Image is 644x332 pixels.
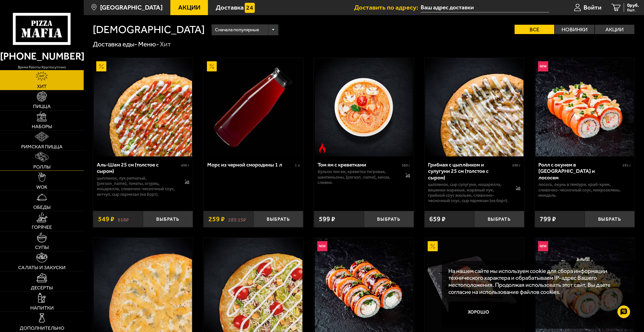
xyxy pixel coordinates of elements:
span: Сначала популярные [215,23,259,36]
span: Салаты и закуски [18,265,66,270]
span: 291 г [623,163,631,168]
img: Новинка [538,241,548,251]
img: Акционный [428,241,438,251]
span: 0 руб. [627,3,639,8]
span: 549 ₽ [98,216,114,223]
span: Доставка [216,4,244,11]
span: Акции [178,4,200,11]
button: Выбрать [253,211,303,227]
button: Выбрать [143,211,193,227]
button: Выбрать [585,211,635,227]
a: Доставка еды- [93,40,137,48]
span: Горячее [32,225,52,230]
label: Акции [595,25,634,34]
span: Супы [35,245,49,250]
label: Новинки [555,25,594,34]
span: 590 г [512,163,520,168]
img: Острое блюдо [317,143,327,153]
span: Напитки [30,306,54,311]
label: Все [515,25,554,34]
div: Аль-Шам 25 см (толстое с сыром) [97,161,180,174]
img: Аль-Шам 25 см (толстое с сыром) [94,58,192,156]
a: НовинкаРолл с окунем в темпуре и лососем [535,58,635,156]
a: Острое блюдоТом ям с креветками [314,58,414,156]
span: 599 ₽ [319,216,335,223]
img: Том ям с креветками [315,58,413,156]
img: 15daf4d41897b9f0e9f617042186c801.svg [245,3,255,13]
a: Меню- [138,40,159,48]
a: АкционныйАль-Шам 25 см (толстое с сыром) [93,58,193,156]
div: Морс из черной смородины 1 л [207,161,294,168]
span: Дополнительно [20,326,64,331]
p: цыпленок, сыр сулугуни, моцарелла, вешенки жареные, жареный лук, грибной соус Жюльен, сливочно-че... [428,182,509,203]
a: Грибная с цыплёнком и сулугуни 25 см (толстое с сыром) [424,58,524,156]
s: 289.15 ₽ [228,216,246,223]
img: Ролл с окунем в темпуре и лососем [536,58,634,156]
span: Наборы [32,124,52,129]
input: Ваш адрес доставки [421,3,549,12]
p: бульон том ям, креветка тигровая, шампиньоны, [PERSON_NAME], кинза, сливки. [318,169,399,185]
img: Акционный [96,61,106,71]
h1: [DEMOGRAPHIC_DATA] [93,24,205,35]
button: Выбрать [474,211,524,227]
img: Морс из черной смородины 1 л [204,58,302,156]
span: 0 шт. [627,8,639,12]
s: 618 ₽ [118,216,129,223]
img: Новинка [317,241,327,251]
span: Пицца [33,104,51,109]
span: Обеды [33,205,51,210]
span: [GEOGRAPHIC_DATA] [100,4,163,11]
img: Грибная с цыплёнком и сулугуни 25 см (толстое с сыром) [425,58,524,156]
span: Хит [37,84,47,89]
div: Грибная с цыплёнком и сулугуни 25 см (толстое с сыром) [428,161,511,181]
img: Новинка [538,61,548,71]
p: цыпленок, лук репчатый, [PERSON_NAME], томаты, огурец, моцарелла, сливочно-чесночный соус, кетчуп... [97,176,178,197]
span: Десерты [31,285,53,290]
button: Хорошо [448,302,509,322]
a: АкционныйМорс из черной смородины 1 л [203,58,303,156]
span: 659 ₽ [429,216,446,223]
div: Ролл с окунем в [GEOGRAPHIC_DATA] и лососем [538,161,621,181]
p: На нашем сайте мы используем cookie для сбора информации технического характера и обрабатываем IP... [448,268,625,295]
span: Римская пицца [21,144,63,149]
span: WOK [36,185,47,190]
img: Акционный [207,61,217,71]
span: 360 г [402,163,410,168]
span: Доставить по адресу: [354,4,421,11]
button: Выбрать [364,211,414,227]
div: Том ям с креветками [318,161,401,168]
span: Войти [584,4,601,11]
span: 490 г [181,163,189,168]
span: 799 ₽ [540,216,556,223]
p: лосось, окунь в темпуре, краб-крем, сливочно-чесночный соус, микрозелень, миндаль. [538,182,631,198]
span: 259 ₽ [208,216,225,223]
span: 1 л [295,163,300,168]
span: Роллы [33,164,51,170]
div: Хит [160,40,171,49]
